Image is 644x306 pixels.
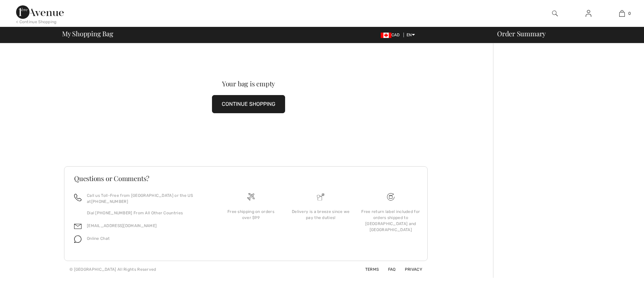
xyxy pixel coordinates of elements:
div: Your bag is empty [83,80,415,87]
div: Free return label included for orders shipped to [GEOGRAPHIC_DATA] and [GEOGRAPHIC_DATA] [361,209,420,233]
button: CONTINUE SHOPPING [212,95,285,113]
a: [PHONE_NUMBER] [91,199,128,204]
img: Canadian Dollar [381,33,391,38]
span: CAD [381,33,402,37]
img: 1ère Avenue [16,5,64,19]
div: < Continue Shopping [16,19,57,25]
img: Delivery is a breeze since we pay the duties! [317,193,324,201]
div: Order Summary [489,30,640,37]
a: Sign In [580,9,597,18]
img: Free shipping on orders over $99 [387,193,394,201]
img: My Info [586,9,591,17]
p: Call us Toll-Free from [GEOGRAPHIC_DATA] or the US at [87,192,208,205]
p: Dial [PHONE_NUMBER] From All Other Countries [87,210,208,216]
span: 0 [628,10,631,16]
img: chat [74,235,82,243]
span: Online Chat [87,236,110,241]
a: FAQ [380,267,396,272]
span: EN [407,33,415,37]
span: My Shopping Bag [62,30,113,37]
img: My Bag [619,9,625,17]
div: © [GEOGRAPHIC_DATA] All Rights Reserved [69,266,156,272]
a: 0 [605,9,638,17]
a: Privacy [397,267,422,272]
h3: Questions or Comments? [74,175,418,182]
img: search the website [552,9,558,17]
img: email [74,223,82,230]
a: Terms [357,267,379,272]
a: [EMAIL_ADDRESS][DOMAIN_NAME] [87,223,157,228]
img: call [74,194,82,201]
div: Free shipping on orders over $99 [221,209,280,221]
div: Delivery is a breeze since we pay the duties! [291,209,350,221]
img: Free shipping on orders over $99 [247,193,255,201]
